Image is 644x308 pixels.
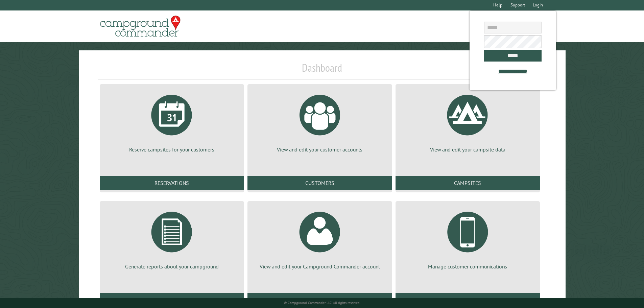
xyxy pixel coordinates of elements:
[98,61,546,80] h1: Dashboard
[100,293,244,307] a: Reports
[108,207,236,270] a: Generate reports about your campground
[256,263,384,270] p: View and edit your Campground Commander account
[404,207,532,270] a: Manage customer communications
[284,301,360,305] small: © Campground Commander LLC. All rights reserved.
[404,146,532,153] p: View and edit your campsite data
[100,176,244,190] a: Reservations
[396,293,540,307] a: Communications
[108,90,236,153] a: Reserve campsites for your customers
[404,263,532,270] p: Manage customer communications
[404,90,532,153] a: View and edit your campsite data
[247,176,392,190] a: Customers
[108,263,236,270] p: Generate reports about your campground
[247,293,392,307] a: Account
[108,146,236,153] p: Reserve campsites for your customers
[396,176,540,190] a: Campsites
[98,13,183,40] img: Campground Commander
[256,207,384,270] a: View and edit your Campground Commander account
[256,90,384,153] a: View and edit your customer accounts
[256,146,384,153] p: View and edit your customer accounts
